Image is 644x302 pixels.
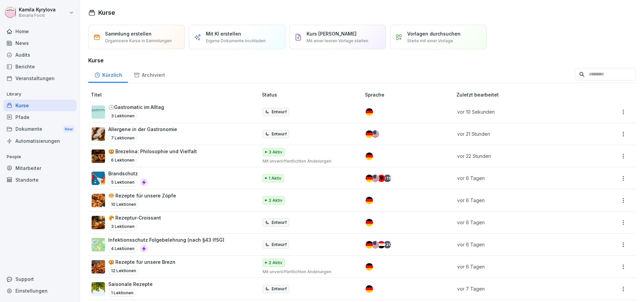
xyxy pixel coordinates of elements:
[88,66,128,83] div: Kürzlich
[108,192,176,199] p: 🥯 Rezepte für unsere Zöpfe
[366,241,373,248] img: de.svg
[108,214,161,221] p: 🥐 Rezeptur-Croissant
[3,162,76,174] a: Mitarbeiter
[92,238,105,251] img: tgff07aey9ahi6f4hltuk21p.png
[92,105,105,119] img: ia7xcvbogbpek1ovizqmmvtn.png
[108,104,164,111] p: 🕒Gastromatic im Alltag
[108,126,177,133] p: Allergene in der Gastronomie
[3,61,76,72] a: Berichte
[366,197,373,204] img: de.svg
[92,172,105,185] img: b0iy7e1gfawqjs4nezxuanzk.png
[366,108,373,116] img: de.svg
[105,30,152,37] p: Sammlung erstellen
[108,156,137,164] p: 6 Lektionen
[366,285,373,293] img: de.svg
[92,149,105,163] img: t56ti2n3rszkn94es0nvan4l.png
[457,241,582,248] p: vor 6 Tagen
[372,241,379,248] img: us.svg
[3,25,76,37] a: Home
[263,158,354,164] p: Mit unveröffentlichten Änderungen
[366,130,373,138] img: de.svg
[269,149,282,155] p: 3 Aktiv
[407,38,453,44] p: Starte mit einer Vorlage
[3,111,76,123] a: Pfade
[378,175,385,182] img: al.svg
[108,236,224,243] p: Infektionsschutz Folgebelehrung (nach §43 IfSG)
[365,91,454,98] p: Sprache
[108,245,137,253] p: 4 Lektionen
[366,219,373,226] img: de.svg
[108,223,137,231] p: 3 Lektionen
[108,258,175,265] p: 🥨 Rezepte für unsere Brezn
[457,219,582,226] p: vor 6 Tagen
[3,37,76,49] a: News
[3,152,76,162] p: People
[108,200,139,208] p: 10 Lektionen
[457,108,582,115] p: vor 10 Sekunden
[457,130,582,137] p: vor 21 Stunden
[3,135,76,147] a: Automatisierungen
[366,153,373,160] img: de.svg
[272,242,287,248] p: Entwurf
[457,175,582,182] p: vor 6 Tagen
[19,13,56,18] p: Bavaria Food
[108,148,197,155] p: 🥨 Brezelina: Philosophie und Vielfalt
[3,123,76,135] a: DokumenteNew
[108,178,137,186] p: 5 Lektionen
[272,109,287,115] p: Entwurf
[269,197,282,203] p: 2 Aktiv
[3,49,76,61] a: Audits
[457,153,582,160] p: vor 22 Stunden
[407,30,461,37] p: Vorlagen durchsuchen
[457,197,582,204] p: vor 6 Tagen
[206,38,266,44] p: Eigene Dokumente hochladen
[366,263,373,270] img: de.svg
[105,38,172,44] p: Organisiere Kurse in Sammlungen
[272,131,287,137] p: Entwurf
[108,134,137,142] p: 7 Lektionen
[108,112,137,120] p: 3 Lektionen
[92,260,105,274] img: wxm90gn7bi8v0z1otajcw90g.png
[63,125,74,133] div: New
[92,216,105,229] img: uhtymuwb888vgz1ed1ergwse.png
[384,241,391,248] div: + 20
[3,72,76,84] a: Veranstaltungen
[3,174,76,186] a: Standorte
[263,269,354,275] p: Mit unveröffentlichten Änderungen
[128,66,171,83] a: Archiviert
[366,175,373,182] img: de.svg
[457,263,582,270] p: vor 6 Tagen
[92,282,105,296] img: hlxsrbkgj8kqt3hz29gin1m1.png
[92,127,105,141] img: q9ka5lds5r8z6j6e6z37df34.png
[272,220,287,226] p: Entwurf
[307,30,357,37] p: Kurs [PERSON_NAME]
[3,273,76,285] div: Support
[98,8,115,17] h1: Kurse
[378,241,385,248] img: eg.svg
[108,289,136,297] p: 1 Lektionen
[262,91,362,98] p: Status
[307,38,368,44] p: Mit einer leeren Vorlage starten
[108,170,148,177] p: Brandschutz
[88,56,636,64] h3: Kurse
[269,260,282,266] p: 2 Aktiv
[3,285,76,297] a: Einstellungen
[3,89,76,100] p: Library
[384,175,391,182] div: + 19
[91,91,259,98] p: Titel
[372,175,379,182] img: us.svg
[206,30,241,37] p: Mit KI erstellen
[108,267,139,275] p: 12 Lektionen
[3,123,76,135] div: Dokumente
[3,100,76,111] div: Kurse
[269,175,281,181] p: 1 Aktiv
[457,285,582,292] p: vor 7 Tagen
